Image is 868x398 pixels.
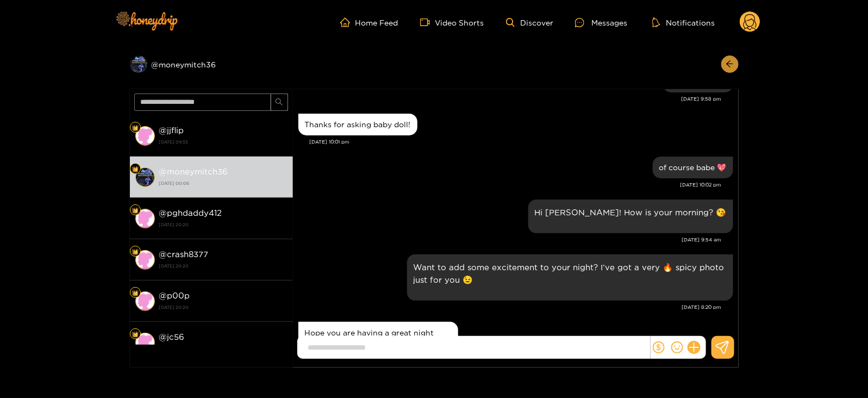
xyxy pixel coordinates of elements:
div: Sep. 23, 10:01 pm [298,114,417,135]
img: conversation [135,250,155,270]
button: dollar [651,339,667,356]
span: video-camera [420,17,435,27]
strong: @ pghdaddy412 [159,208,222,217]
span: arrow-left [726,60,734,69]
strong: @ crash8377 [159,250,209,259]
a: Home Feed [340,17,398,27]
strong: @ jc56 [159,332,185,341]
img: conversation [135,167,155,187]
span: home [340,17,355,27]
button: Notifications [649,17,718,28]
strong: [DATE] 20:20 [159,344,288,353]
img: Fan Level [132,207,139,214]
img: Fan Level [132,331,139,338]
strong: [DATE] 20:20 [159,302,288,312]
div: [DATE] 10:01 pm [310,138,733,146]
a: Discover [506,18,553,27]
strong: [DATE] 20:20 [159,220,288,229]
strong: @ jjflip [159,126,184,135]
img: conversation [135,209,155,228]
strong: [DATE] 00:06 [159,178,288,188]
strong: @ p00p [159,291,190,300]
img: Fan Level [132,248,139,255]
button: search [271,94,288,111]
div: Thanks for asking baby doll! [305,120,411,129]
div: [DATE] 10:02 pm [298,181,722,189]
span: smile [671,341,683,353]
button: arrow-left [721,55,739,73]
img: conversation [135,291,155,311]
p: Hi [PERSON_NAME]! How is your morning? 😘 [535,206,727,219]
span: search [275,98,283,107]
a: Video Shorts [420,17,484,27]
div: Hope you are having a great night honey pie! [305,328,452,346]
div: Sep. 24, 8:20 pm [407,254,733,301]
div: [DATE] 9:58 pm [298,95,722,103]
div: @moneymitch36 [130,55,293,73]
div: of course babe 💖 [659,163,727,172]
p: Want to add some excitement to your night? I’ve got a very 🔥 spicy photo just for you 😉 [414,261,727,286]
div: Sep. 24, 9:54 am [528,200,733,233]
img: conversation [135,333,155,352]
strong: [DATE] 20:20 [159,261,288,271]
div: Sep. 24, 10:10 pm [298,322,458,352]
img: Fan Level [132,166,139,172]
div: [DATE] 9:54 am [298,236,722,244]
div: Sep. 23, 10:02 pm [653,157,733,178]
img: Fan Level [132,290,139,296]
strong: [DATE] 09:55 [159,137,288,147]
div: Messages [575,16,627,29]
span: dollar [653,341,665,353]
img: Fan Level [132,125,139,131]
strong: @ moneymitch36 [159,167,228,176]
img: conversation [135,126,155,146]
div: [DATE] 8:20 pm [298,303,722,311]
